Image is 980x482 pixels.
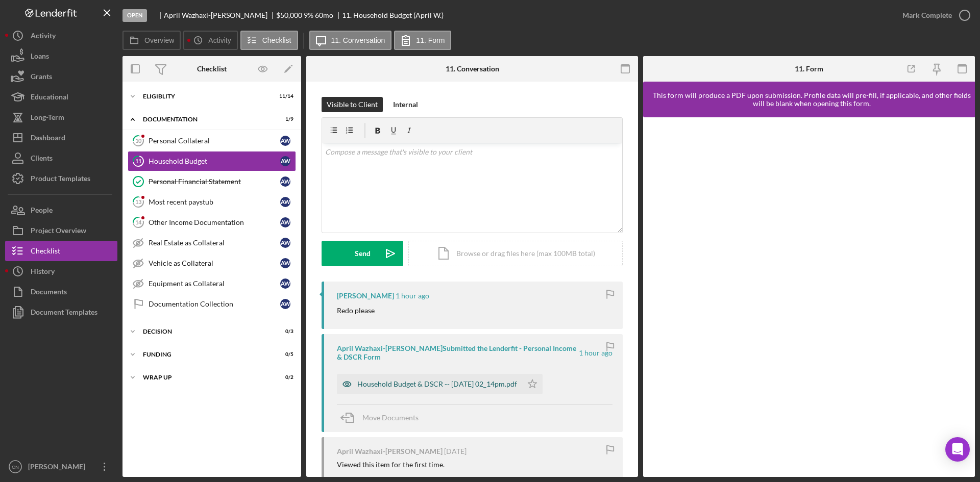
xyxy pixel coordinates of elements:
[122,31,181,50] button: Overview
[128,273,296,294] a: Equipment as CollateralAW
[12,464,19,470] text: CN
[337,344,577,361] div: April Wazhaxi-[PERSON_NAME] Submitted the Lenderfit - Personal Income & DSCR Form
[337,305,375,316] p: Redo please
[128,294,296,314] a: Documentation CollectionAW
[128,171,296,192] a: Personal Financial StatementAW
[5,456,117,477] button: CN[PERSON_NAME]
[446,65,499,73] div: 11. Conversation
[393,97,418,112] div: Internal
[128,233,296,253] a: Real Estate as CollateralAW
[143,328,268,335] div: Decision
[149,137,280,145] div: Personal Collateral
[128,212,296,233] a: 14Other Income DocumentationAW
[275,374,293,380] div: 0 / 2
[280,278,290,289] div: A W
[143,351,268,358] div: Funding
[280,299,290,309] div: A W
[164,11,276,19] div: April Wazhaxi-[PERSON_NAME]
[149,300,280,308] div: Documentation Collection
[143,374,268,380] div: Wrap up
[357,380,517,388] div: Household Budget & DSCR -- [DATE] 02_14pm.pdf
[337,374,543,394] button: Household Budget & DSCR -- [DATE] 02_14pm.pdf
[394,31,451,50] button: 11. Form
[396,292,429,300] time: 2025-10-06 18:25
[280,136,290,146] div: A W
[128,253,296,273] a: Vehicle as CollateralAW
[342,11,444,19] div: 11. Household Budget (April W.)
[276,11,302,19] span: $50,000
[143,116,268,122] div: Documentation
[275,351,293,358] div: 0 / 5
[208,36,231,44] label: Activity
[262,36,291,44] label: Checklist
[149,177,280,186] div: Personal Financial Statement
[309,31,392,50] button: 11. Conversation
[362,413,419,422] span: Move Documents
[280,156,290,166] div: A W
[444,447,467,455] time: 2025-10-01 20:35
[275,328,293,335] div: 0 / 3
[315,11,333,19] div: 60 mo
[144,36,174,44] label: Overview
[337,447,443,455] div: April Wazhaxi-[PERSON_NAME]
[388,97,423,112] button: Internal
[337,292,394,300] div: [PERSON_NAME]
[337,405,429,430] button: Move Documents
[135,219,142,225] tspan: 14
[416,36,445,44] label: 11. Form
[26,456,92,479] div: [PERSON_NAME]
[197,65,227,73] div: Checklist
[945,437,970,462] div: Open Intercom Messenger
[648,91,975,108] div: This form will produce a PDF upon submission. Profile data will pre-fill, if applicable, and othe...
[280,238,290,248] div: A W
[337,461,445,469] div: Viewed this item for the first time.
[280,197,290,207] div: A W
[892,5,975,26] button: Mark Complete
[149,198,280,206] div: Most recent paystub
[275,93,293,99] div: 11 / 14
[128,151,296,171] a: 11Household BudgetAW
[183,31,237,50] button: Activity
[149,239,280,247] div: Real Estate as Collateral
[240,31,298,50] button: Checklist
[149,280,280,288] div: Equipment as Collateral
[122,9,147,22] div: Open
[135,158,141,164] tspan: 11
